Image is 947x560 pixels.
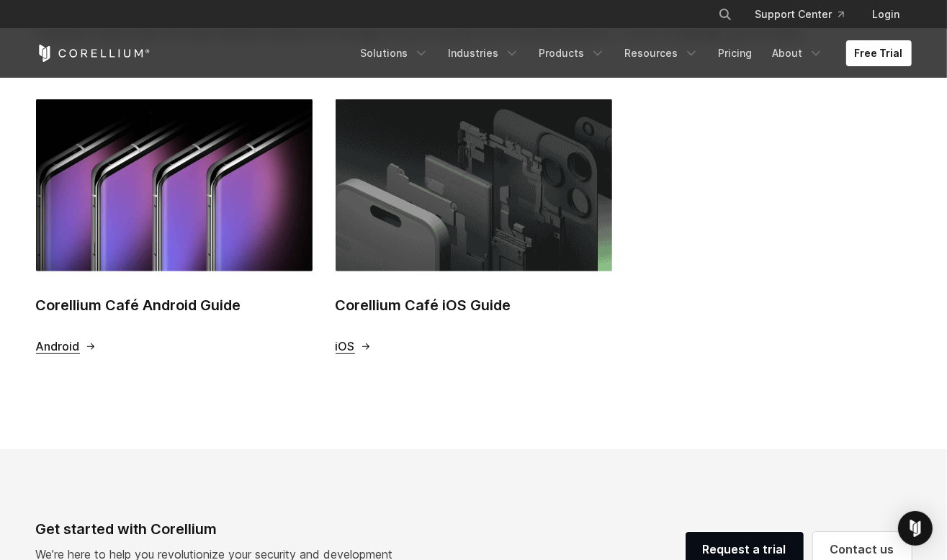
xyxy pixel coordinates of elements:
[764,40,832,66] a: About
[352,40,912,66] div: Navigation Menu
[36,45,151,62] a: Corellium Home
[36,339,80,354] span: Android
[36,294,313,316] h2: Corellium Café Android Guide
[531,40,614,66] a: Products
[898,511,933,546] div: Open Intercom Messenger
[352,40,437,66] a: Solutions
[861,1,912,27] a: Login
[846,40,912,66] a: Free Trial
[701,1,912,27] div: Navigation Menu
[616,40,707,66] a: Resources
[36,99,313,354] a: Corellium Café Android Guide Corellium Café Android Guide Android
[336,99,612,271] img: Corellium Café iOS Guide
[440,40,528,66] a: Industries
[336,339,355,354] span: iOS
[744,1,856,27] a: Support Center
[712,1,738,27] button: Search
[336,99,612,354] a: Corellium Café iOS Guide Corellium Café iOS Guide iOS
[36,518,405,540] div: Get started with Corellium
[36,99,313,271] img: Corellium Café Android Guide
[710,40,761,66] a: Pricing
[336,294,612,316] h2: Corellium Café iOS Guide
